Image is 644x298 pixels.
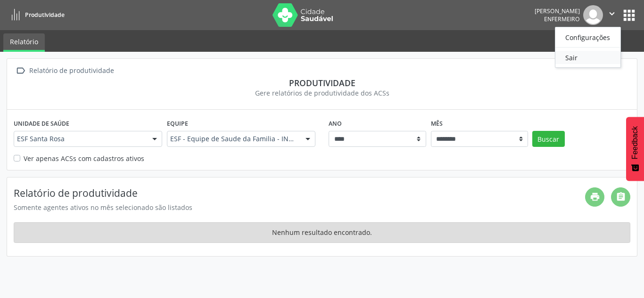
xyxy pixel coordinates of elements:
[431,116,443,131] label: Mês
[544,15,580,23] span: Enfermeiro
[27,64,116,78] div: Relatório de produtividade
[167,116,188,131] label: Equipe
[14,78,630,88] div: Produtividade
[14,64,116,78] a:  Relatório de produtividade
[25,11,65,19] span: Produtividade
[17,134,143,144] span: ESF Santa Rosa
[532,131,565,147] button: Buscar
[631,126,639,159] span: Feedback
[14,187,585,199] h4: Relatório de produtividade
[555,51,620,64] a: Sair
[329,116,342,131] label: Ano
[555,27,621,68] ul: 
[603,5,621,25] button: 
[583,5,603,25] img: img
[621,7,637,24] button: apps
[626,117,644,181] button: Feedback - Mostrar pesquisa
[170,134,296,144] span: ESF - Equipe de Saude da Familia - INE: 0000143898
[14,202,585,212] div: Somente agentes ativos no mês selecionado são listados
[14,64,27,78] i: 
[607,8,617,19] i: 
[535,7,580,15] div: [PERSON_NAME]
[14,222,630,243] div: Nenhum resultado encontrado.
[7,7,65,23] a: Produtividade
[14,116,69,131] label: Unidade de saúde
[24,153,144,163] label: Ver apenas ACSs com cadastros ativos
[14,88,630,98] div: Gere relatórios de produtividade dos ACSs
[555,31,620,44] a: Configurações
[3,33,45,52] a: Relatório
